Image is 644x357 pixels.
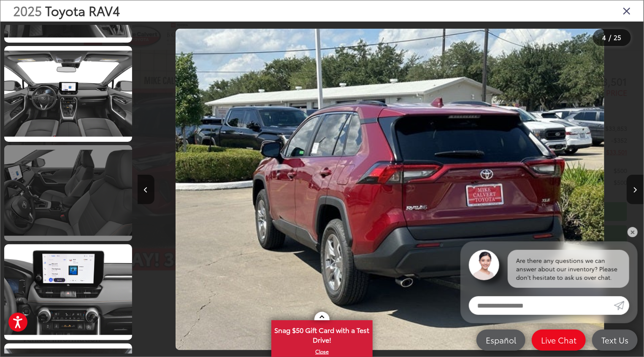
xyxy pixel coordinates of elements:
[469,296,614,315] input: Enter your message
[476,330,525,351] a: Español
[3,243,133,341] img: 2025 Toyota RAV4 XLE
[176,29,604,350] img: 2025 Toyota RAV4 XLE
[597,335,633,345] span: Text Us
[614,296,629,315] a: Submit
[532,330,586,351] a: Live Chat
[13,1,42,19] span: 2025
[608,35,612,41] span: /
[622,5,631,16] i: Close gallery
[482,335,520,345] span: Español
[537,335,581,345] span: Live Chat
[627,175,644,204] button: Next image
[138,175,154,204] button: Previous image
[272,321,372,347] span: Snag $50 Gift Card with a Test Drive!
[137,29,643,350] div: 2025 Toyota RAV4 XLE 3
[3,45,133,143] img: 2025 Toyota RAV4 XLE
[603,32,606,42] span: 4
[592,330,638,351] a: Text Us
[45,1,120,19] span: Toyota RAV4
[508,250,629,288] div: Are there any questions we can answer about our inventory? Please don't hesitate to ask us over c...
[469,250,499,280] img: Agent profile photo
[614,32,622,42] span: 25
